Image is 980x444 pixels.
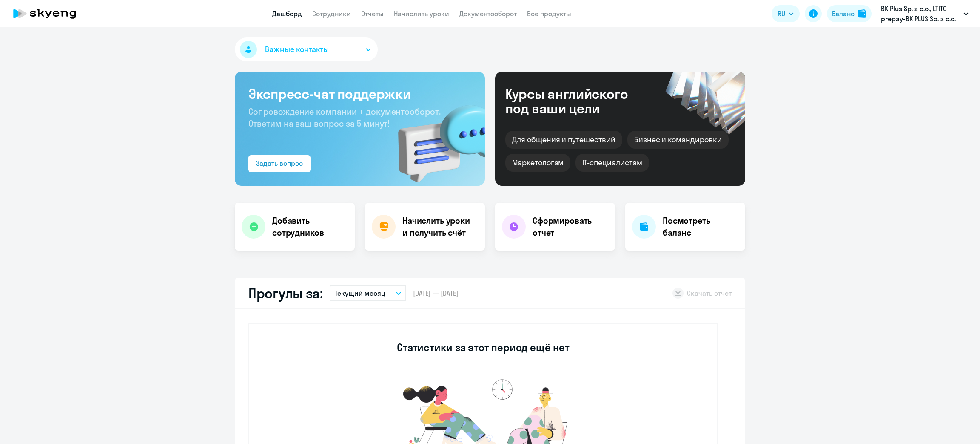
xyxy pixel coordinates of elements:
h3: Статистики за этот период ещё нет [397,340,569,354]
div: Баланс [832,9,855,19]
div: IT-специалистам [575,154,649,172]
h4: Посмотреть баланс [663,215,738,239]
button: BK Plus Sp. z o.o., LTITC prepay-BK PLUS Sp. z o.o. [877,3,973,24]
div: Бизнес и командировки [627,131,729,149]
button: Задать вопрос [248,155,311,172]
div: Задать вопрос [256,158,303,168]
p: BK Plus Sp. z o.o., LTITC prepay-BK PLUS Sp. z o.o. [881,3,960,24]
button: Важные контакты [235,37,378,61]
span: RU [778,9,785,19]
a: Начислить уроки [394,9,449,18]
button: Балансbalance [827,5,872,22]
button: RU [772,5,800,22]
span: [DATE] — [DATE] [413,288,458,298]
img: bg-img [386,90,485,186]
a: Сотрудники [312,9,351,18]
img: balance [858,9,866,18]
h3: Экспресс-чат поддержки [248,85,471,102]
a: Все продукты [527,9,571,18]
span: Важные контакты [265,44,329,55]
h4: Сформировать отчет [533,215,608,239]
h4: Начислить уроки и получить счёт [402,215,476,239]
div: Курсы английского под ваши цели [505,86,651,115]
a: Документооборот [459,9,517,18]
div: Маркетологам [505,154,570,172]
p: Текущий месяц [335,288,385,298]
a: Отчеты [361,9,384,18]
h2: Прогулы за: [248,285,323,302]
div: Для общения и путешествий [505,131,622,149]
button: Текущий месяц [330,285,406,301]
a: Дашборд [272,9,302,18]
h4: Добавить сотрудников [272,215,348,239]
span: Сопровождение компании + документооборот. Ответим на ваш вопрос за 5 минут! [248,106,441,129]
